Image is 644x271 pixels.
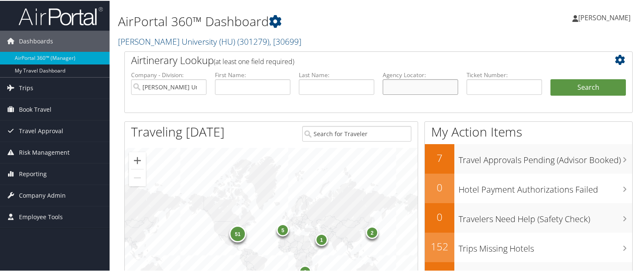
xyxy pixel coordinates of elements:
[131,52,584,67] h2: Airtinerary Lookup
[19,141,70,162] span: Risk Management
[131,70,207,78] label: Company - Division:
[550,78,626,95] button: Search
[19,98,51,119] span: Book Travel
[118,35,301,46] a: [PERSON_NAME] University (HU)
[237,35,269,46] span: ( 301279 )
[425,209,454,223] h2: 0
[425,232,632,261] a: 152Trips Missing Hotels
[459,149,632,165] h3: Travel Approvals Pending (Advisor Booked)
[467,70,542,78] label: Ticket Number:
[129,169,146,185] button: Zoom out
[215,70,290,78] label: First Name:
[425,180,454,194] h2: 0
[229,225,246,241] div: 51
[425,143,632,173] a: 7Travel Approvals Pending (Advisor Booked)
[302,125,412,141] input: Search for Traveler
[276,223,289,236] div: 5
[425,239,454,253] h2: 152
[19,30,53,51] span: Dashboards
[315,232,327,245] div: 1
[459,208,632,224] h3: Travelers Need Help (Safety Check)
[214,56,294,65] span: (at least one field required)
[129,151,146,168] button: Zoom in
[269,35,301,46] span: , [ 30699 ]
[299,70,374,78] label: Last Name:
[572,4,639,30] a: [PERSON_NAME]
[19,206,63,227] span: Employee Tools
[459,238,632,254] h3: Trips Missing Hotels
[19,120,63,141] span: Travel Approval
[118,12,465,30] h1: AirPortal 360™ Dashboard
[425,173,632,202] a: 0Hotel Payment Authorizations Failed
[578,12,631,21] span: [PERSON_NAME]
[19,77,33,98] span: Trips
[383,70,458,78] label: Agency Locator:
[19,163,47,184] span: Reporting
[19,5,103,25] img: airportal-logo.png
[365,225,378,238] div: 2
[19,184,66,205] span: Company Admin
[131,122,225,140] h1: Traveling [DATE]
[459,179,632,195] h3: Hotel Payment Authorizations Failed
[425,122,632,140] h1: My Action Items
[425,202,632,232] a: 0Travelers Need Help (Safety Check)
[425,150,454,164] h2: 7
